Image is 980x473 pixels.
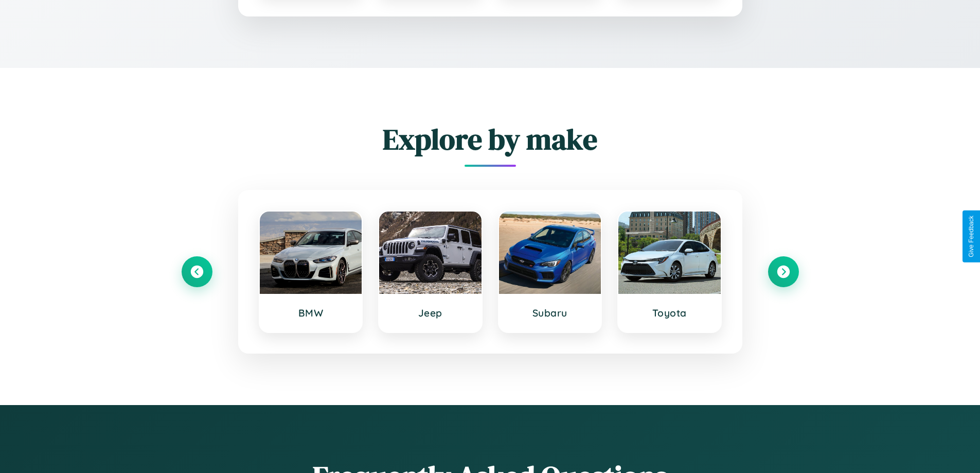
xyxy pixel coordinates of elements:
[509,307,591,319] h3: Subaru
[629,307,710,319] h3: Toyota
[182,119,799,159] h2: Explore by make
[389,307,471,319] h3: Jeep
[968,216,975,257] div: Give Feedback
[270,307,352,319] h3: BMW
